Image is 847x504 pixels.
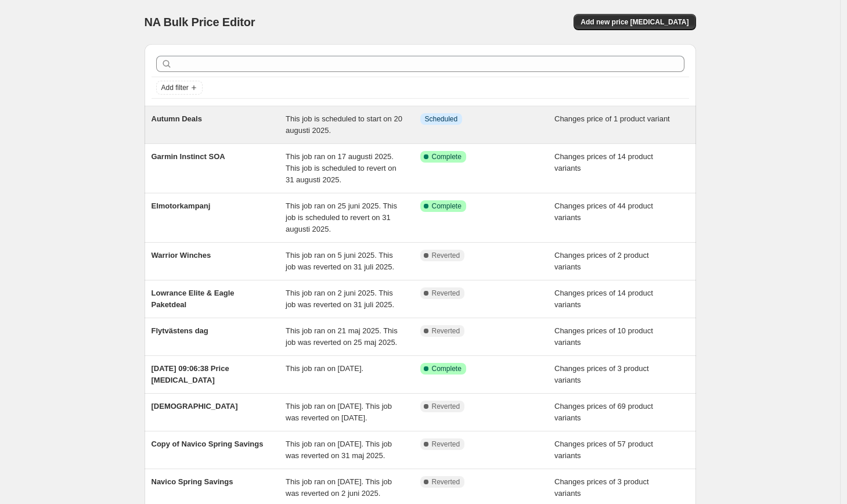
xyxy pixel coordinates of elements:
[152,152,225,161] span: Garmin Instinct SOA
[581,17,689,27] span: Add new price [MEDICAL_DATA]
[286,402,392,422] span: This job ran on [DATE]. This job was reverted on [DATE].
[286,114,402,135] span: This job is scheduled to start on 20 augusti 2025.
[554,114,670,123] span: Changes price of 1 product variant
[152,326,208,335] span: Flytvästens dag
[286,251,394,271] span: This job ran on 5 juni 2025. This job was reverted on 31 juli 2025.
[152,477,233,486] span: Navico Spring Savings
[286,201,397,233] span: This job ran on 25 juni 2025. This job is scheduled to revert on 31 augusti 2025.
[152,402,238,411] span: [DEMOGRAPHIC_DATA]
[554,402,653,422] span: Changes prices of 69 product variants
[554,440,653,460] span: Changes prices of 57 product variants
[554,152,653,172] span: Changes prices of 14 product variants
[432,402,460,411] span: Reverted
[152,201,211,210] span: Elmotorkampanj
[554,251,649,271] span: Changes prices of 2 product variants
[152,364,229,384] span: [DATE] 09:06:38 Price [MEDICAL_DATA]
[145,16,255,28] span: NA Bulk Price Editor
[432,289,460,298] span: Reverted
[152,289,235,309] span: Lowrance Elite & Eagle Paketdeal
[432,152,462,161] span: Complete
[286,289,394,309] span: This job ran on 2 juni 2025. This job was reverted on 31 juli 2025.
[432,440,460,449] span: Reverted
[152,114,202,123] span: Autumn Deals
[432,326,460,336] span: Reverted
[574,14,695,30] button: Add new price [MEDICAL_DATA]
[161,83,189,92] span: Add filter
[286,364,363,373] span: This job ran on [DATE].
[432,251,460,260] span: Reverted
[432,477,460,487] span: Reverted
[156,81,203,95] button: Add filter
[554,326,653,347] span: Changes prices of 10 product variants
[432,364,462,373] span: Complete
[554,477,649,498] span: Changes prices of 3 product variants
[554,364,649,384] span: Changes prices of 3 product variants
[152,440,264,448] span: Copy of Navico Spring Savings
[554,289,653,309] span: Changes prices of 14 product variants
[432,201,462,211] span: Complete
[286,477,392,498] span: This job ran on [DATE]. This job was reverted on 2 juni 2025.
[286,440,392,460] span: This job ran on [DATE]. This job was reverted on 31 maj 2025.
[152,251,211,260] span: Warrior Winches
[554,201,653,222] span: Changes prices of 44 product variants
[286,152,397,184] span: This job ran on 17 augusti 2025. This job is scheduled to revert on 31 augusti 2025.
[286,326,398,347] span: This job ran on 21 maj 2025. This job was reverted on 25 maj 2025.
[425,114,458,124] span: Scheduled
